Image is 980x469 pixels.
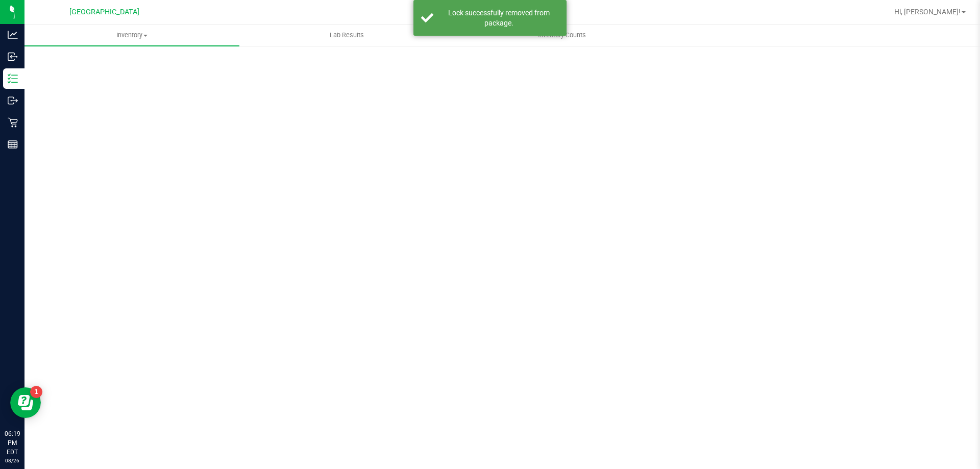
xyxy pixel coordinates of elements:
[8,139,18,150] inline-svg: Reports
[239,24,454,46] a: Lab Results
[8,73,18,84] inline-svg: Inventory
[8,117,18,128] inline-svg: Retail
[5,429,20,457] p: 06:19 PM EDT
[24,31,239,40] span: Inventory
[24,24,239,46] a: Inventory
[5,457,20,464] p: 08/26
[30,386,42,398] iframe: Resource center unread badge
[8,52,18,62] inline-svg: Inbound
[894,8,961,16] span: Hi, [PERSON_NAME]!
[316,31,378,40] span: Lab Results
[10,387,41,418] iframe: Resource center
[8,30,18,40] inline-svg: Analytics
[8,95,18,106] inline-svg: Outbound
[439,8,559,28] div: Lock successfully removed from package.
[69,8,139,16] span: [GEOGRAPHIC_DATA]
